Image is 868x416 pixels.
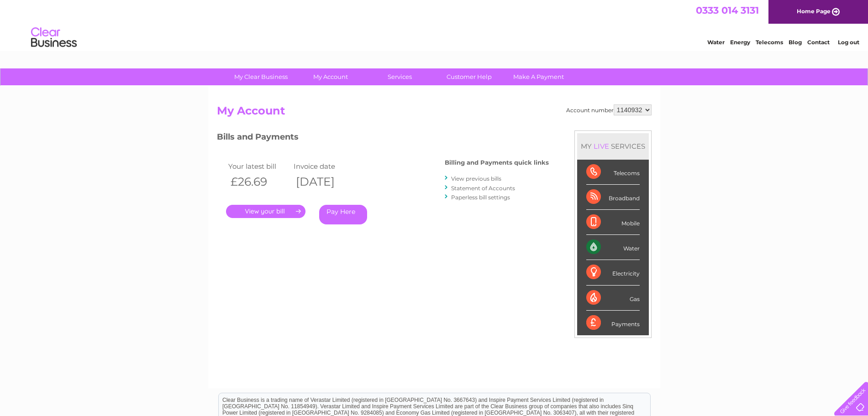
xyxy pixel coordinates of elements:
[566,104,652,115] div: Account number
[217,130,549,146] h3: Bills and Payments
[451,185,515,192] a: Statement of Accounts
[217,104,652,122] h2: My Account
[838,39,859,46] a: Log out
[501,68,576,85] a: Make A Payment
[226,172,292,191] th: £26.69
[291,160,357,172] td: Invoice date
[696,5,759,16] a: 0333 014 3131
[586,210,640,235] div: Mobile
[226,205,305,218] a: .
[445,159,549,166] h4: Billing and Payments quick links
[586,160,640,185] div: Telecoms
[577,133,649,159] div: MY SERVICES
[807,39,830,46] a: Contact
[586,286,640,311] div: Gas
[730,39,750,46] a: Energy
[586,260,640,285] div: Electricity
[223,68,299,85] a: My Clear Business
[319,205,367,224] a: Pay Here
[291,172,357,191] th: [DATE]
[586,185,640,210] div: Broadband
[586,235,640,260] div: Water
[789,39,802,46] a: Blog
[362,68,437,85] a: Services
[219,5,650,44] div: Clear Business is a trading name of Verastar Limited (registered in [GEOGRAPHIC_DATA] No. 3667643...
[31,24,77,52] img: logo.png
[293,68,368,85] a: My Account
[431,68,507,85] a: Customer Help
[592,142,611,151] div: LIVE
[451,194,510,201] a: Paperless bill settings
[226,160,292,172] td: Your latest bill
[451,175,501,182] a: View previous bills
[756,39,783,46] a: Telecoms
[707,39,725,46] a: Water
[586,311,640,335] div: Payments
